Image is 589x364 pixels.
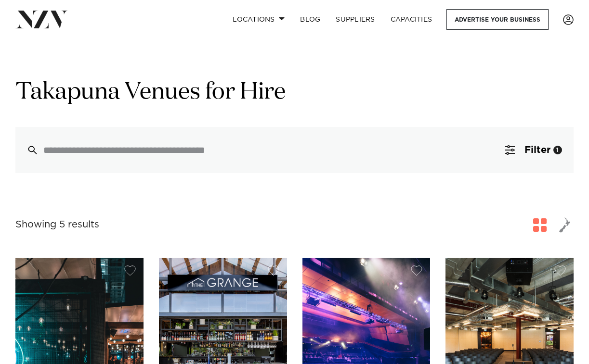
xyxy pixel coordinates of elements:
a: Locations [225,9,292,30]
a: BLOG [292,9,328,30]
a: Capacities [383,9,440,30]
button: Filter1 [494,127,574,173]
div: 1 [553,146,562,154]
div: Showing 5 results [15,217,99,232]
a: SUPPLIERS [328,9,382,30]
h1: Takapuna Venues for Hire [15,77,574,108]
img: nzv-logo.png [15,11,68,28]
span: Filter [524,145,550,155]
a: Advertise your business [446,9,549,30]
